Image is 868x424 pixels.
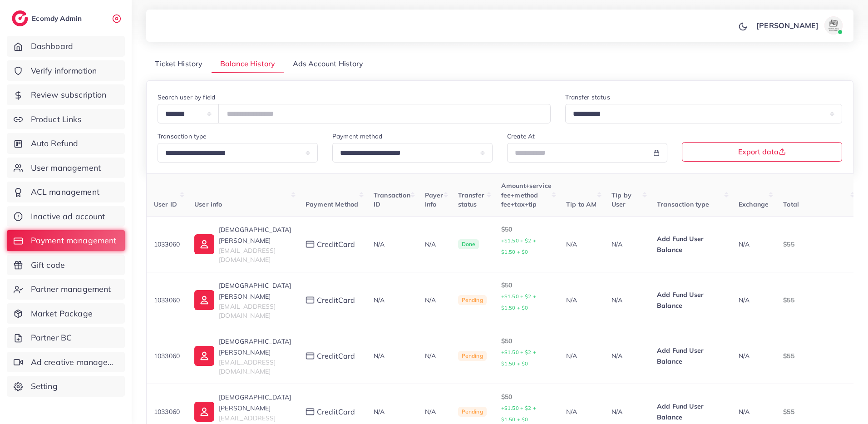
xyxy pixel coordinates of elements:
[31,380,58,392] span: Setting
[501,349,536,367] small: +$1.50 + $2 + $1.50 + $0
[31,308,93,320] span: Market Package
[501,182,552,208] span: Amount+service fee+method fee+tax+tip
[458,407,487,417] span: Pending
[332,132,382,141] label: Payment method
[738,148,786,155] span: Export data
[783,350,850,361] p: $55
[566,350,597,361] p: N/A
[154,295,180,306] p: 1033060
[155,59,202,69] span: Ticket History
[219,302,276,320] span: [EMAIL_ADDRESS][DOMAIN_NAME]
[7,376,125,397] a: Setting
[374,240,385,248] span: N/A
[739,240,750,248] span: N/A
[219,280,291,302] p: [DEMOGRAPHIC_DATA][PERSON_NAME]
[7,84,125,105] a: Review subscription
[7,60,125,81] a: Verify information
[219,336,291,358] p: [DEMOGRAPHIC_DATA][PERSON_NAME]
[7,206,125,227] a: Inactive ad account
[7,255,125,276] a: Gift code
[756,20,819,31] p: [PERSON_NAME]
[657,233,724,255] p: Add Fund User Balance
[501,280,552,313] p: $50
[374,296,385,304] span: N/A
[7,109,125,130] a: Product Links
[31,186,99,198] span: ACL management
[219,392,291,414] p: [DEMOGRAPHIC_DATA][PERSON_NAME]
[657,200,710,208] span: Transaction type
[566,200,597,208] span: Tip to AM
[219,224,291,246] p: [DEMOGRAPHIC_DATA][PERSON_NAME]
[458,351,487,361] span: Pending
[158,93,215,102] label: Search user by field
[566,295,597,306] p: N/A
[7,133,125,154] a: Auto Refund
[7,182,125,202] a: ACL management
[458,191,484,208] span: Transfer status
[194,290,214,310] img: ic-user-info.36bf1079.svg
[31,138,79,149] span: Auto Refund
[657,289,724,311] p: Add Fund User Balance
[306,241,315,248] img: payment
[219,358,276,375] span: [EMAIL_ADDRESS][DOMAIN_NAME]
[317,407,355,417] span: creditCard
[566,406,597,417] p: N/A
[458,239,479,249] span: Done
[12,10,84,26] a: logoEcomdy Admin
[751,16,846,35] a: [PERSON_NAME]avatar
[425,295,444,306] p: N/A
[566,239,597,250] p: N/A
[783,406,850,417] p: $55
[739,408,750,416] span: N/A
[739,352,750,360] span: N/A
[31,211,105,222] span: Inactive ad account
[783,200,799,208] span: Total
[317,351,355,361] span: creditCard
[612,239,642,250] p: N/A
[194,200,222,208] span: User info
[7,352,125,373] a: Ad creative management
[612,406,642,417] p: N/A
[425,191,444,208] span: Payer Info
[374,352,385,360] span: N/A
[7,327,125,348] a: Partner BC
[194,234,214,254] img: ic-user-info.36bf1079.svg
[317,295,355,306] span: creditCard
[501,224,552,257] p: $50
[824,16,843,35] img: avatar
[501,237,536,255] small: +$1.50 + $2 + $1.50 + $0
[31,162,101,174] span: User management
[31,235,117,247] span: Payment management
[220,59,275,69] span: Balance History
[31,259,65,271] span: Gift code
[154,200,177,208] span: User ID
[12,10,28,26] img: logo
[612,191,631,208] span: Tip by User
[194,346,214,366] img: ic-user-info.36bf1079.svg
[657,401,724,423] p: Add Fund User Balance
[565,93,610,102] label: Transfer status
[501,405,536,423] small: +$1.50 + $2 + $1.50 + $0
[507,132,535,141] label: Create At
[501,293,536,311] small: +$1.50 + $2 + $1.50 + $0
[31,40,73,52] span: Dashboard
[425,406,444,417] p: N/A
[739,296,750,304] span: N/A
[7,230,125,251] a: Payment management
[374,408,385,416] span: N/A
[154,350,180,361] p: 1033060
[31,89,107,101] span: Review subscription
[306,296,315,304] img: payment
[293,59,364,69] span: Ads Account History
[783,239,850,250] p: $55
[425,350,444,361] p: N/A
[306,408,315,416] img: payment
[458,295,487,305] span: Pending
[612,295,642,306] p: N/A
[657,345,724,367] p: Add Fund User Balance
[32,14,84,23] h2: Ecomdy Admin
[7,279,125,300] a: Partner management
[739,200,769,208] span: Exchange
[31,113,82,125] span: Product Links
[501,335,552,369] p: $50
